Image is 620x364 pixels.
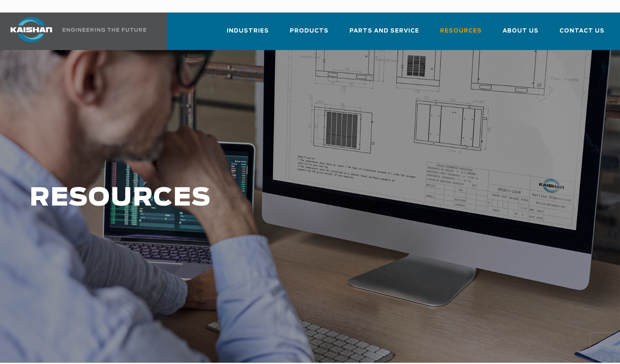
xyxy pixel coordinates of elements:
a: About Us [503,20,539,48]
a: Contact Us [559,20,605,48]
span: Contact Us [559,26,605,36]
a: Resources [440,20,482,48]
h1: RESOURCES [30,184,495,212]
a: Products [290,20,329,48]
img: Engineering the future [63,28,146,32]
a: Parts and Service [349,20,419,48]
span: Industries [227,26,269,36]
span: Products [290,26,329,36]
a: Industries [227,20,269,48]
span: Parts and Service [349,26,419,36]
span: Resources [440,26,482,36]
span: About Us [503,26,539,36]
